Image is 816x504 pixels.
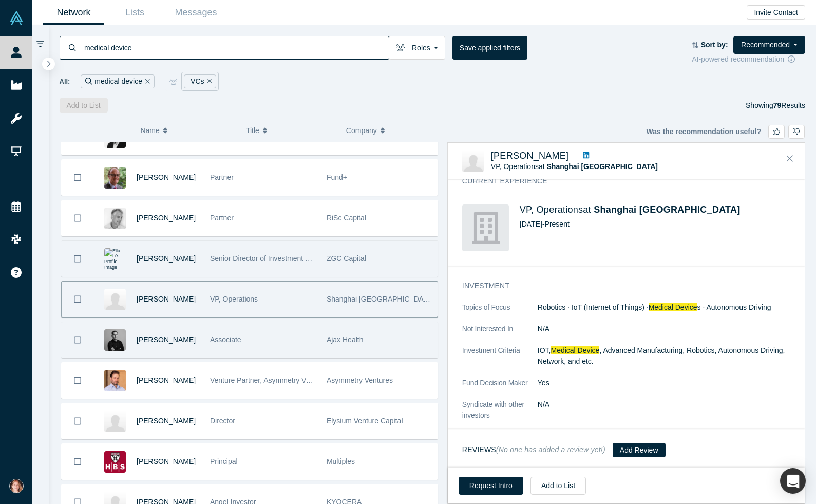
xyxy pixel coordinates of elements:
[520,219,790,230] div: [DATE] - Present
[62,282,93,317] button: Bookmark
[462,399,538,421] dt: Syndicate with other investors
[346,120,377,141] span: Company
[210,254,400,263] span: Senior Director of Investment & Head of Dept of Investment
[547,162,658,171] a: Shanghai [GEOGRAPHIC_DATA]
[137,376,196,384] a: [PERSON_NAME]
[327,214,366,222] span: RiSc Capital
[538,345,790,367] p: IOT, , Advanced Manufacturing, Robotics, Autonomous Driving, Network, and etc.
[462,444,605,455] h3: Reviews
[137,335,196,344] a: [PERSON_NAME]
[210,295,258,303] span: VP, Operations
[104,329,126,351] img: Cason Kynes's Profile Image
[327,417,403,425] span: Elysium Venture Capital
[462,324,538,345] dt: Not Interested In
[104,289,126,310] img: Selene Shen's Profile Image
[462,204,509,251] img: Shanghai Lingang International Innovation Center's Logo
[165,1,226,25] a: Messages
[733,36,805,54] button: Recommended
[452,36,527,60] button: Save applied filters
[782,151,798,167] button: Close
[246,120,335,141] button: Title
[551,346,599,354] span: Medical Device
[104,410,126,432] img: Bo Ding's Profile Image
[773,101,805,109] span: Results
[137,173,196,181] a: [PERSON_NAME]
[520,204,790,216] h4: VP, Operations at
[646,125,805,139] div: Was the recommendation useful?
[530,477,586,495] button: Add to List
[692,54,805,65] div: AI-powered recommendation
[613,443,666,457] button: Add Review
[62,322,93,358] button: Bookmark
[594,204,740,215] a: Shanghai [GEOGRAPHIC_DATA]
[83,35,389,60] input: Search by name, title, company, summary, expertise, investment criteria or topics of focus
[210,376,330,384] span: Venture Partner, Asymmetry Ventures
[491,151,569,161] a: [PERSON_NAME]
[210,457,238,465] span: Principal
[9,11,24,25] img: Alchemist Vault Logo
[104,167,126,189] img: Philippe Monteyne's Profile Image
[81,74,154,88] div: medical device
[137,457,196,465] span: [PERSON_NAME]
[104,208,126,229] img: Colin Webster's Profile Image
[104,1,165,25] a: Lists
[43,1,104,25] a: Network
[538,378,790,388] dd: Yes
[204,76,212,87] button: Remove Filter
[210,214,234,222] span: Partner
[538,324,790,334] dd: N/A
[773,101,782,109] strong: 79
[62,444,93,479] button: Bookmark
[327,295,434,303] span: Shanghai [GEOGRAPHIC_DATA]
[137,254,196,263] a: [PERSON_NAME]
[327,254,366,263] span: ZGC Capital
[60,77,70,87] span: All:
[137,295,196,303] a: [PERSON_NAME]
[459,477,523,495] button: Request Intro
[462,281,776,291] h3: Investment
[137,214,196,222] a: [PERSON_NAME]
[538,303,649,311] span: Robotics · IoT (Internet of Things) ·
[327,173,347,181] span: Fund+
[496,445,605,454] small: (No one has added a review yet!)
[62,241,93,276] button: Bookmark
[746,98,805,113] div: Showing
[140,120,159,141] span: Name
[62,200,93,236] button: Bookmark
[210,173,234,181] span: Partner
[538,399,790,410] dd: N/A
[697,303,771,311] span: s · Autonomous Driving
[462,302,538,324] dt: Topics of Focus
[346,120,435,141] button: Company
[462,151,484,172] img: Selene Shen's Profile Image
[462,345,538,378] dt: Investment Criteria
[137,417,196,425] a: [PERSON_NAME]
[104,451,126,473] img: Abhi Dhall's Profile Image
[62,363,93,398] button: Bookmark
[9,479,24,493] img: Casey Qadir's Account
[491,162,658,171] span: VP, Operations at
[327,376,393,384] span: Asymmetry Ventures
[140,120,235,141] button: Name
[327,335,364,344] span: Ajax Health
[462,378,538,399] dt: Fund Decision Maker
[210,335,241,344] span: Associate
[246,120,259,141] span: Title
[104,370,126,391] img: Daniel Gould's Profile Image
[60,98,108,113] button: Add to List
[327,457,355,465] span: Multiples
[62,403,93,439] button: Bookmark
[462,176,776,186] h3: Current Experience
[389,36,445,60] button: Roles
[747,5,805,20] button: Invite Contact
[184,74,216,88] div: VCs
